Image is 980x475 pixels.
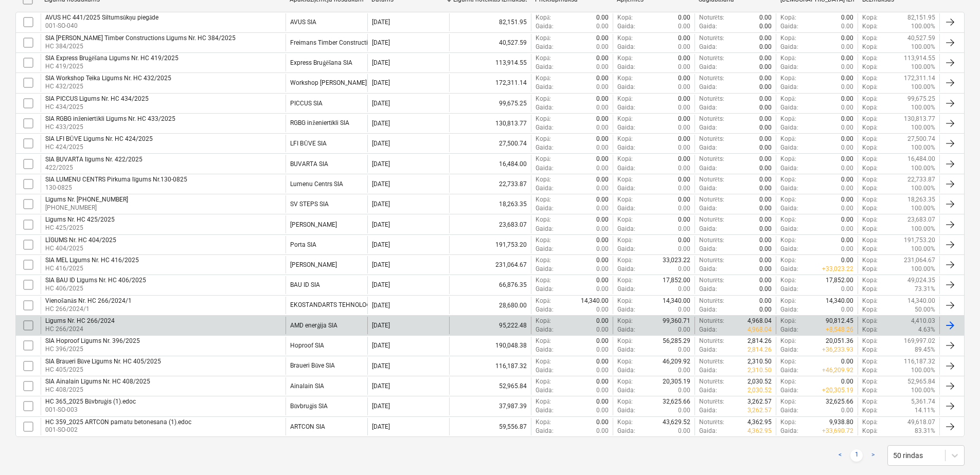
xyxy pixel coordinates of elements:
[449,236,531,253] div: 191,753.20
[780,143,798,152] p: Gaida :
[780,54,796,63] p: Kopā :
[780,123,798,132] p: Gaida :
[841,175,853,184] p: 0.00
[759,43,772,51] p: 0.00
[536,225,554,233] p: Gaida :
[907,195,935,204] p: 18,263.35
[907,13,935,22] p: 82,151.95
[678,135,690,143] p: 0.00
[596,175,609,184] p: 0.00
[699,236,724,245] p: Noturēts :
[617,34,633,43] p: Kopā :
[536,34,551,43] p: Kopā :
[596,22,609,31] p: 0.00
[617,22,635,31] p: Gaida :
[449,256,531,273] div: 231,064.67
[449,276,531,294] div: 66,876.35
[862,54,878,63] p: Kopā :
[536,236,551,245] p: Kopā :
[372,19,390,26] div: [DATE]
[290,100,323,107] div: PICCUS SIA
[911,225,935,233] p: 100.00%
[780,43,798,51] p: Gaida :
[699,123,717,132] p: Gaida :
[699,83,717,92] p: Gaida :
[759,204,772,213] p: 0.00
[911,164,935,173] p: 100.00%
[596,215,609,224] p: 0.00
[449,13,531,31] div: 82,151.95
[841,95,853,103] p: 0.00
[759,74,772,83] p: 0.00
[596,43,609,51] p: 0.00
[759,95,772,103] p: 0.00
[678,175,690,184] p: 0.00
[372,140,390,147] div: [DATE]
[372,200,390,208] div: [DATE]
[759,175,772,184] p: 0.00
[911,63,935,71] p: 100.00%
[780,13,796,22] p: Kopā :
[678,195,690,204] p: 0.00
[45,143,153,152] p: HC 424/2025
[699,54,724,63] p: Noturēts :
[596,74,609,83] p: 0.00
[841,54,853,63] p: 0.00
[617,43,635,51] p: Gaida :
[862,204,878,213] p: Kopā :
[596,13,609,22] p: 0.00
[45,204,128,212] p: [PHONE_NUMBER]
[678,34,690,43] p: 0.00
[699,164,717,173] p: Gaida :
[678,215,690,224] p: 0.00
[699,63,717,71] p: Gaida :
[862,63,878,71] p: Kopā :
[45,14,158,22] div: AVUS HC 441/2025 Siltumsūkņu piegāde
[596,143,609,152] p: 0.00
[449,377,531,395] div: 52,965.84
[372,120,390,127] div: [DATE]
[759,22,772,31] p: 0.00
[449,317,531,334] div: 95,222.48
[780,204,798,213] p: Gaida :
[449,418,531,435] div: 59,556.87
[678,95,690,103] p: 0.00
[759,164,772,173] p: 0.00
[759,236,772,245] p: 0.00
[536,22,554,31] p: Gaida :
[841,115,853,123] p: 0.00
[699,215,724,224] p: Noturēts :
[780,164,798,173] p: Gaida :
[862,215,878,224] p: Kopā :
[290,221,337,228] div: AKANA SIA
[904,115,935,123] p: 130,813.77
[617,215,633,224] p: Kopā :
[862,43,878,51] p: Kopā :
[617,123,635,132] p: Gaida :
[449,215,531,233] div: 23,683.07
[536,143,554,152] p: Gaida :
[699,22,717,31] p: Gaida :
[536,175,551,184] p: Kopā :
[862,225,878,233] p: Kopā :
[759,103,772,112] p: 0.00
[45,224,115,232] p: HC 425/2025
[862,143,878,152] p: Kopā :
[841,155,853,163] p: 0.00
[536,184,554,193] p: Gaida :
[596,115,609,123] p: 0.00
[862,95,878,103] p: Kopā :
[678,123,690,132] p: 0.00
[290,200,329,208] div: SV STEPS SIA
[911,204,935,213] p: 100.00%
[617,115,633,123] p: Kopā :
[449,34,531,51] div: 40,527.59
[596,123,609,132] p: 0.00
[862,34,878,43] p: Kopā :
[290,59,352,67] div: Express Bruģēšana SIA
[841,63,853,71] p: 0.00
[290,39,389,46] div: Freimans Timber Constructions SIA
[841,195,853,204] p: 0.00
[45,184,187,192] p: 130-0825
[911,43,935,51] p: 100.00%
